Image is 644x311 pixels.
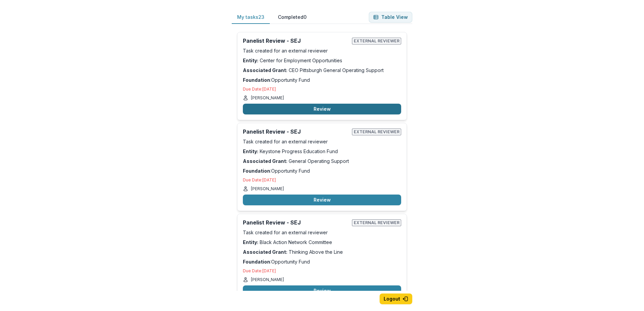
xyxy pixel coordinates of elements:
h2: Panelist Review - SEJ [243,129,349,135]
button: Logout [380,293,412,304]
p: : Opportunity Fund [243,76,401,83]
strong: Entity: [243,148,258,154]
p: : Opportunity Fund [243,167,401,174]
span: External reviewer [352,219,401,226]
button: My tasks 23 [232,11,270,24]
p: Task created for an external reviewer [243,138,401,145]
p: Task created for an external reviewer [243,229,401,236]
button: Table View [369,12,412,23]
span: External reviewer [352,38,401,44]
p: General Operating Support [243,158,401,165]
button: Review [243,195,401,205]
p: Due Date: [DATE] [243,268,401,274]
h2: Panelist Review - SEJ [243,38,349,44]
button: Completed 0 [272,11,312,24]
span: External reviewer [352,129,401,135]
p: Thinking Above the Line [243,248,401,255]
p: Black Action Network Committee [243,239,401,246]
button: Review [243,104,401,114]
strong: Foundation [243,77,270,83]
button: Review [243,285,401,296]
p: CEO Pittsburgh General Operating Support [243,67,401,74]
strong: Associated Grant: [243,158,287,164]
p: Center for Employment Opportunities [243,57,401,64]
p: Due Date: [DATE] [243,177,401,183]
strong: Entity: [243,58,258,63]
p: Keystone Progress Education Fund [243,148,401,155]
strong: Associated Grant: [243,67,287,73]
strong: Associated Grant: [243,249,287,255]
p: Task created for an external reviewer [243,47,401,54]
p: [PERSON_NAME] [251,277,284,283]
p: Due Date: [DATE] [243,86,401,92]
h2: Panelist Review - SEJ [243,219,349,226]
p: [PERSON_NAME] [251,186,284,192]
strong: Foundation [243,168,270,174]
strong: Foundation [243,259,270,265]
p: [PERSON_NAME] [251,95,284,101]
strong: Entity: [243,239,258,245]
p: : Opportunity Fund [243,258,401,265]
